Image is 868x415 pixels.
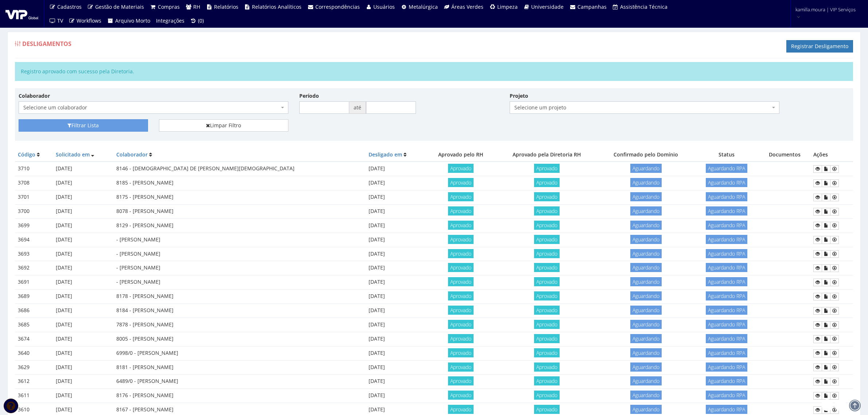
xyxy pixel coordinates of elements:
span: Desligamentos [22,40,71,48]
span: Correspondências [315,3,360,10]
a: Ficha Devolução EPIS [830,279,839,286]
span: Aguardando [630,320,662,329]
span: Aguardando [630,178,662,187]
td: 8178 - [PERSON_NAME] [113,290,366,304]
span: (0) [198,17,204,24]
span: Aprovado [534,164,560,173]
th: Ações [810,148,853,162]
span: Aguardando [630,376,662,385]
td: 8146 - [DEMOGRAPHIC_DATA] DE [PERSON_NAME][DEMOGRAPHIC_DATA] [113,162,366,176]
a: Ficha Devolução EPIS [830,194,839,201]
span: Aguardando [630,221,662,230]
td: 3686 [15,304,53,318]
a: Ficha Devolução EPIS [830,378,839,385]
a: Documentos [822,222,830,229]
span: Aprovado [448,306,474,315]
span: Aprovado [448,192,474,201]
td: 3693 [15,247,53,261]
td: 8176 - [PERSON_NAME] [113,389,366,403]
span: Aguardando RPA [706,249,747,258]
a: Ficha Devolução EPIS [830,264,839,272]
a: Registrar Desligamento [786,40,853,53]
a: Código [18,151,35,158]
span: Aguardando [630,277,662,286]
span: Aguardando [630,306,662,315]
td: [DATE] [53,190,113,205]
span: Campanhas [577,3,607,10]
span: Aprovado [448,206,474,216]
span: Aprovado [448,376,474,385]
td: 8078 - [PERSON_NAME] [113,204,366,218]
td: [DATE] [53,218,113,233]
td: [DATE] [53,204,113,218]
span: Metalúrgica [409,3,438,10]
a: Documentos [822,194,830,201]
span: Aguardando RPA [706,391,747,400]
th: Confirmado pelo Domínio [598,148,694,162]
span: Aprovado [534,178,560,187]
a: Documentos [822,335,830,343]
span: Aprovado [534,376,560,385]
a: Colaborador [116,151,148,158]
a: Documentos [822,349,830,357]
td: 8184 - [PERSON_NAME] [113,304,366,318]
td: [DATE] [366,346,426,360]
td: [DATE] [53,375,113,389]
span: Aprovado [534,391,560,400]
span: Aprovado [534,291,560,300]
th: Aprovado pelo RH [426,148,496,162]
a: Ficha Devolução EPIS [830,307,839,315]
td: 6998/0 - [PERSON_NAME] [113,346,366,360]
a: Ficha Devolução EPIS [830,222,839,229]
span: Aguardando [630,391,662,400]
a: Documentos [822,364,830,371]
td: 3710 [15,162,53,176]
span: Aprovado [534,263,560,272]
a: Documentos [822,165,830,173]
td: [DATE] [366,275,426,290]
span: Aguardando RPA [706,362,747,372]
td: 3612 [15,375,53,389]
td: [DATE] [53,247,113,261]
span: Arquivo Morto [115,17,150,24]
span: Selecione um colaborador [23,104,279,111]
td: [DATE] [53,176,113,190]
th: Documentos [759,148,810,162]
div: Registro aprovado com sucesso pela Diretoria. [15,62,853,81]
span: Aprovado [534,320,560,329]
td: 3699 [15,218,53,233]
span: Aprovado [534,405,560,414]
span: Gestão de Materiais [95,3,144,10]
span: Aguardando [630,249,662,258]
a: Documentos [822,236,830,244]
td: 7878 - [PERSON_NAME] [113,318,366,332]
span: RH [193,3,200,10]
span: Aprovado [448,320,474,329]
a: Documentos [822,279,830,286]
td: - [PERSON_NAME] [113,261,366,275]
span: Aprovado [534,249,560,258]
span: Aguardando [630,291,662,300]
a: Documentos [822,321,830,329]
button: Filtrar Lista [19,119,148,132]
td: 3674 [15,332,53,346]
td: 3700 [15,204,53,218]
td: 3629 [15,360,53,375]
span: Aguardando RPA [706,405,747,414]
td: [DATE] [53,360,113,375]
span: Selecione um colaborador [19,101,288,114]
span: Aguardando [630,164,662,173]
span: Universidade [531,3,564,10]
span: Relatórios [214,3,238,10]
span: Aprovado [448,348,474,357]
td: [DATE] [366,247,426,261]
a: Solicitado em [56,151,90,158]
td: 8185 - [PERSON_NAME] [113,176,366,190]
td: 3640 [15,346,53,360]
span: Aguardando [630,334,662,343]
a: Integrações [153,14,187,28]
td: 3708 [15,176,53,190]
span: Integrações [156,17,184,24]
span: Cadastros [57,3,82,10]
th: Status [694,148,759,162]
